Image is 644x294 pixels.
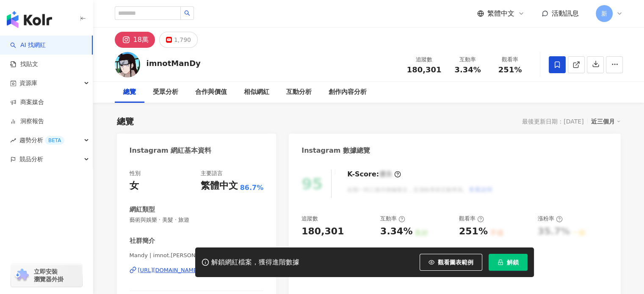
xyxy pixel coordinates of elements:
[123,87,136,97] div: 總覽
[11,264,82,287] a: chrome extension立即安裝 瀏覽器外掛
[7,11,52,28] img: logo
[420,254,482,271] button: 觀看圖表範例
[10,60,38,69] a: 找貼文
[494,55,526,64] div: 觀看率
[538,215,563,223] div: 漲粉率
[10,41,46,49] a: searchAI 找網紅
[301,146,370,155] div: Instagram 數據總覽
[286,87,312,97] div: 互動分析
[552,9,579,17] span: 活動訊息
[117,115,134,127] div: 總覽
[407,55,442,64] div: 追蹤數
[19,150,43,169] span: 競品分析
[201,170,223,177] div: 主要語言
[498,66,522,74] span: 251%
[507,259,519,266] span: 解鎖
[438,259,473,266] span: 觀看圖表範例
[452,55,484,64] div: 互動率
[130,170,141,177] div: 性別
[407,65,442,74] span: 180,301
[34,268,64,283] span: 立即安裝 瀏覽器外掛
[380,225,412,238] div: 3.34%
[115,52,140,77] img: KOL Avatar
[146,58,201,69] div: imnotManDy
[195,87,227,97] div: 合作與價值
[459,215,484,223] div: 觀看率
[19,131,64,150] span: 趨勢分析
[329,87,367,97] div: 創作內容分析
[201,179,238,192] div: 繁體中文
[487,9,514,18] span: 繁體中文
[489,254,528,271] button: 解鎖
[211,258,299,267] div: 解鎖網紅檔案，獲得進階數據
[174,34,191,46] div: 1,790
[601,9,607,18] span: 新
[153,87,178,97] div: 受眾分析
[19,74,37,93] span: 資源庫
[159,32,198,48] button: 1,790
[130,179,139,192] div: 女
[130,205,155,214] div: 網紅類型
[380,215,405,223] div: 互動率
[301,215,318,223] div: 追蹤數
[45,136,64,145] div: BETA
[454,66,481,74] span: 3.34%
[10,98,44,107] a: 商案媒合
[10,117,44,126] a: 洞察報告
[498,259,503,265] span: lock
[130,216,264,224] span: 藝術與娛樂 · 美髮 · 旅遊
[301,225,344,238] div: 180,301
[130,146,212,155] div: Instagram 網紅基本資料
[459,225,488,238] div: 251%
[347,170,401,179] div: K-Score :
[130,236,155,245] div: 社群簡介
[133,34,149,46] div: 18萬
[10,137,16,143] span: rise
[14,269,30,282] img: chrome extension
[184,10,190,16] span: search
[591,116,621,127] div: 近三個月
[244,87,269,97] div: 相似網紅
[522,118,583,125] div: 最後更新日期：[DATE]
[240,183,264,192] span: 86.7%
[115,32,155,48] button: 18萬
